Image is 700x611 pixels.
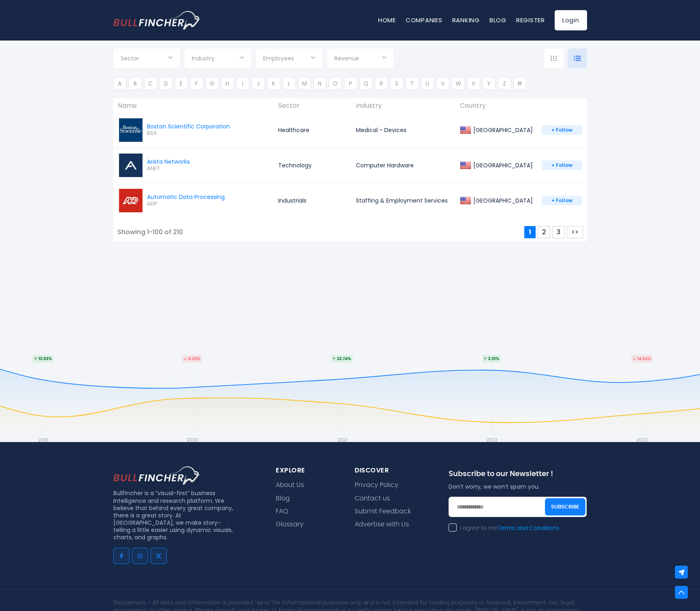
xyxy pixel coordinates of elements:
[449,525,559,532] label: I agree to the
[334,52,386,66] input: Selection
[113,548,130,564] a: Go to facebook
[274,112,351,147] td: Healthcare
[449,537,572,569] iframe: reCAPTCHA
[121,52,172,66] input: Selection
[351,112,456,147] td: Medical - Devices
[118,152,190,178] a: Arista Networks ANET
[449,470,587,483] div: Subscribe to our Newsletter !
[406,16,443,24] a: Companies
[298,77,311,90] li: M
[542,196,582,205] a: + follow
[467,77,480,90] li: X
[147,158,190,165] div: Arista Networks
[538,226,550,238] button: 2
[113,11,200,30] a: Go to homepage
[276,521,304,528] a: Glossary
[355,521,409,528] a: Advertise with Us
[344,77,357,90] li: P
[192,52,244,66] input: Selection
[117,228,183,237] div: Showing 1-100 of 210
[574,56,581,61] img: icon-comp-list-view.svg
[132,548,148,564] a: Go to instagram
[498,526,559,531] a: Terms and Conditions
[119,189,143,212] img: ADP.jpeg
[471,126,533,134] div: [GEOGRAPHIC_DATA]
[449,483,587,490] p: Don’t worry, we won’t spam you.
[121,55,139,62] span: Sector
[545,498,585,516] button: Subscribe
[236,77,249,90] li: I
[542,160,582,170] a: + follow
[524,226,536,238] button: 1
[113,489,236,541] p: Bullfincher is a “visual-first” business intelligence and research platform. We believe that behi...
[551,56,557,61] img: icon-comp-grid.svg
[118,117,230,143] a: Boston Scientific Corporation BSX
[355,466,429,475] div: Discover
[355,481,398,489] a: Privacy Policy
[452,16,480,24] a: Ranking
[263,52,315,66] input: Selection
[489,16,506,24] a: Blog
[144,77,157,90] li: C
[351,183,456,218] td: Staffing & Employment Services
[192,55,215,62] span: Industry
[151,548,167,564] a: Go to twitter
[274,147,351,183] td: Technology
[390,77,403,90] li: S
[274,97,351,115] th: Sector
[378,16,396,24] a: Home
[334,55,359,62] span: Revenue
[190,77,203,90] li: F
[436,77,449,90] li: V
[274,183,351,218] td: Industrials
[351,147,456,183] td: Computer Hardware
[542,125,582,135] a: + follow
[276,508,288,515] a: FAQ
[113,11,201,30] img: Bullfincher logo
[483,77,496,90] li: Y
[351,97,456,115] th: Industry
[206,77,219,90] li: G
[555,10,587,30] a: Login
[113,77,126,90] li: A
[360,77,372,90] li: Q
[471,197,533,204] div: [GEOGRAPHIC_DATA]
[513,77,526,90] li: #
[452,77,465,90] li: W
[252,77,265,90] li: J
[160,77,172,90] li: D
[276,481,304,489] a: About Us
[129,77,142,90] li: B
[375,77,388,90] li: R
[119,154,143,177] img: ANET.png
[113,466,200,485] img: footer logo
[221,77,234,90] li: H
[355,495,390,502] a: Contact us
[455,97,537,115] th: Country
[147,165,190,172] span: ANET
[113,97,274,115] th: Name
[147,130,230,137] span: BSX
[147,193,225,201] div: Automatic Data Processing
[355,508,411,515] a: Submit Feedback
[329,77,342,90] li: O
[147,201,225,207] span: ADP
[471,162,533,169] div: [GEOGRAPHIC_DATA]
[147,123,230,130] div: Boston Scientific Corporation
[552,226,565,238] button: 3
[516,16,545,24] a: Register
[263,55,294,62] span: Employees
[118,188,225,214] a: Automatic Data Processing ADP
[498,77,511,90] li: Z
[406,77,419,90] li: T
[421,77,434,90] li: U
[119,118,143,142] img: BSX.png
[267,77,280,90] li: K
[567,226,583,238] button: >>
[276,466,335,475] div: explore
[175,77,188,90] li: E
[313,77,326,90] li: N
[276,495,290,502] a: Blog
[283,77,296,90] li: L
